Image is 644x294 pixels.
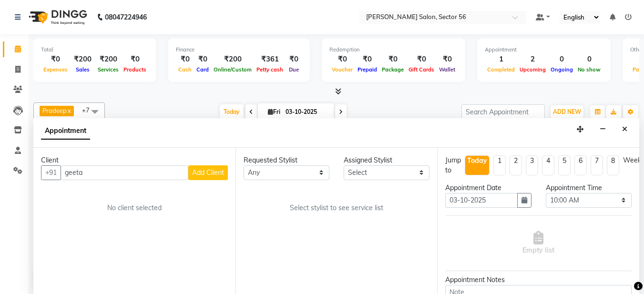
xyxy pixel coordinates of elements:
[41,66,70,73] span: Expenses
[355,54,379,65] div: ₹0
[194,54,211,65] div: ₹0
[445,193,517,208] input: yyyy-mm-dd
[406,54,437,65] div: ₹0
[445,183,531,193] div: Appointment Date
[105,4,147,30] b: 08047224946
[517,54,548,65] div: 2
[485,54,517,65] div: 1
[522,231,554,255] span: Empty list
[461,104,545,119] input: Search Appointment
[41,165,61,180] button: +91
[355,66,379,73] span: Prepaid
[546,183,632,193] div: Appointment Time
[575,54,603,65] div: 0
[510,155,522,175] li: 2
[220,104,244,119] span: Today
[379,66,406,73] span: Package
[176,54,194,65] div: ₹0
[192,168,224,177] span: Add Client
[286,66,301,73] span: Due
[61,165,188,180] input: Search by Name/Mobile/Email/Code
[73,66,92,73] span: Sales
[548,54,575,65] div: 0
[121,66,149,73] span: Products
[542,155,554,175] li: 4
[618,122,632,137] button: Close
[254,66,286,73] span: Petty cash
[67,107,71,114] a: x
[41,155,228,165] div: Client
[211,66,254,73] span: Online/Custom
[329,46,458,54] div: Redemption
[290,203,383,213] span: Select stylist to see service list
[575,66,603,73] span: No show
[574,155,587,175] li: 6
[41,46,149,54] div: Total
[493,155,506,175] li: 1
[329,66,355,73] span: Voucher
[64,203,205,213] div: No client selected
[121,54,149,65] div: ₹0
[244,155,329,165] div: Requested Stylist
[194,66,211,73] span: Card
[437,66,458,73] span: Wallet
[211,54,254,65] div: ₹200
[286,54,302,65] div: ₹0
[485,46,603,54] div: Appointment
[82,106,97,114] span: +7
[517,66,548,73] span: Upcoming
[24,4,90,30] img: logo
[41,54,70,65] div: ₹0
[558,155,571,175] li: 5
[445,155,461,175] div: Jump to
[176,66,194,73] span: Cash
[485,66,517,73] span: Completed
[406,66,437,73] span: Gift Cards
[467,156,487,166] div: Today
[329,54,355,65] div: ₹0
[95,54,121,65] div: ₹200
[344,155,429,165] div: Assigned Stylist
[70,54,95,65] div: ₹200
[254,54,286,65] div: ₹361
[283,105,330,119] input: 2025-10-03
[553,108,581,115] span: ADD NEW
[607,155,619,175] li: 8
[591,155,603,175] li: 7
[266,108,283,115] span: Fri
[41,122,90,140] span: Appointment
[188,165,228,180] button: Add Client
[176,46,302,54] div: Finance
[445,275,632,285] div: Appointment Notes
[95,66,121,73] span: Services
[548,66,575,73] span: Ongoing
[42,107,67,114] span: Pradeep
[437,54,458,65] div: ₹0
[526,155,538,175] li: 3
[551,105,583,119] button: ADD NEW
[379,54,406,65] div: ₹0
